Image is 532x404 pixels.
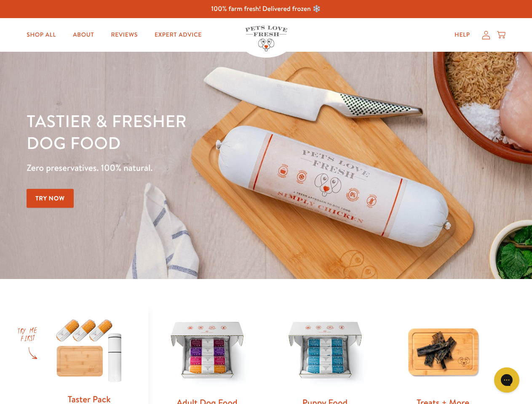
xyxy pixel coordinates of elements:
[27,160,346,175] p: Zero preservatives. 100% natural.
[66,27,101,43] a: About
[148,27,209,43] a: Expert Advice
[490,364,524,396] iframe: Gorgias live chat messenger
[20,27,63,43] a: Shop All
[27,189,74,208] a: Try Now
[245,26,287,51] img: Pets Love Fresh
[104,27,144,43] a: Reviews
[27,110,346,154] h1: Tastier & fresher dog food
[448,27,477,43] a: Help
